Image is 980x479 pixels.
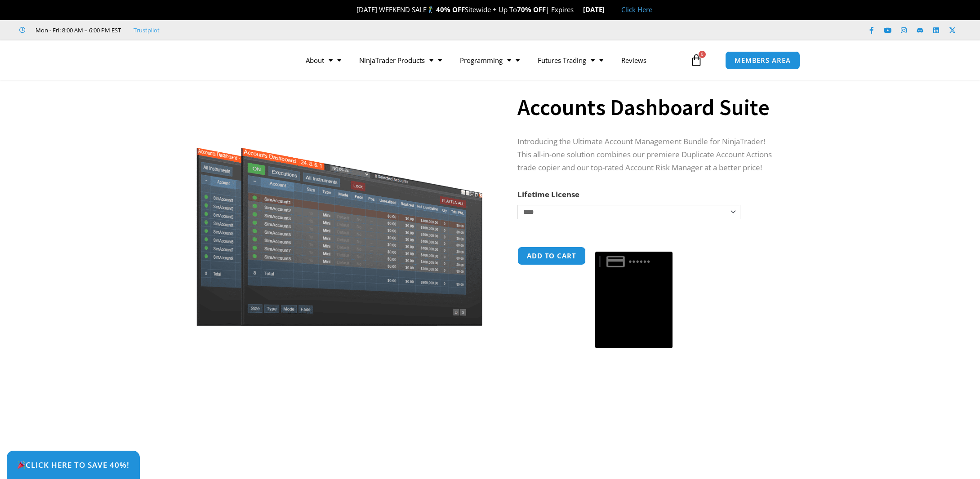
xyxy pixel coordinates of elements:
[427,6,434,13] img: 🏌️‍♂️
[725,51,800,70] a: MEMBERS AREA
[297,50,688,71] nav: Menu
[621,5,652,14] a: Click Here
[134,25,160,35] a: Trustpilot
[612,50,655,71] a: Reviews
[517,189,579,200] label: Lifetime License
[451,50,529,71] a: Programming
[583,5,612,14] strong: [DATE]
[529,50,612,71] a: Futures Trading
[595,252,673,349] button: Buy with GPay
[699,51,706,58] span: 0
[350,50,451,71] a: NinjaTrader Products
[349,6,356,13] img: 🎉
[347,5,583,14] span: [DATE] WEEKEND SALE Sitewide + Up To | Expires
[629,257,651,266] text: ••••••
[517,135,780,174] p: Introducing the Ultimate Account Management Bundle for NinjaTrader! This all-in-one solution comb...
[574,6,581,13] img: ⌛
[735,57,791,64] span: MEMBERS AREA
[605,6,612,13] img: 🏭
[517,5,546,14] strong: 70% OFF
[18,461,25,469] img: 🎉
[195,96,484,326] img: Screenshot 2024-08-26 155710eeeee
[517,247,586,265] button: Add to cart
[677,47,716,73] a: 0
[7,451,140,479] a: 🎉Click Here to save 40%!
[517,92,780,123] h1: Accounts Dashboard Suite
[436,5,465,14] strong: 40% OFF
[593,245,674,246] iframe: Secure payment input frame
[33,25,121,35] span: Mon - Fri: 8:00 AM – 6:00 PM EST
[297,50,350,71] a: About
[517,353,780,421] iframe: PayPal Message 1
[168,44,265,76] img: LogoAI | Affordable Indicators – NinjaTrader
[17,461,129,469] span: Click Here to save 40%!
